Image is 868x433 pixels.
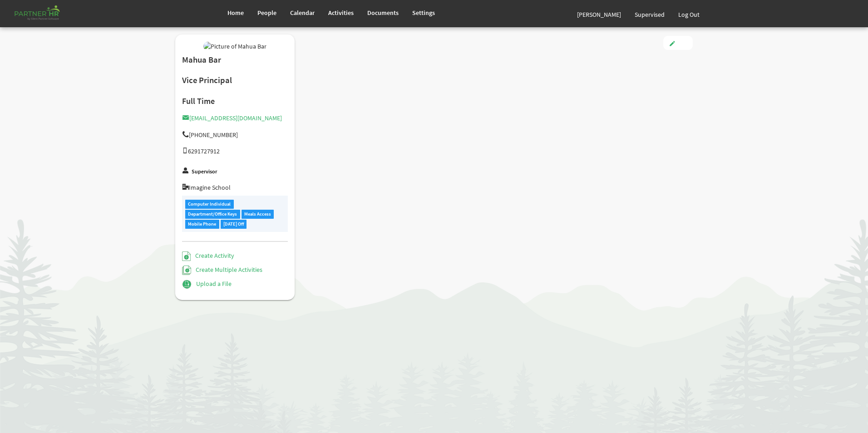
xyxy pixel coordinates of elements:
[257,9,276,17] span: People
[182,114,282,122] a: [EMAIL_ADDRESS][DOMAIN_NAME]
[182,55,288,65] h2: Mahua Bar
[182,131,288,138] h5: [PHONE_NUMBER]
[182,280,192,289] img: Upload a File
[185,210,240,218] div: Department/Office Keys
[182,251,234,260] a: Create Activity
[412,9,435,17] span: Settings
[328,9,354,17] span: Activities
[185,220,219,228] div: Mobile Phone
[182,76,288,85] h2: Vice Principal
[182,266,191,275] img: Create Multiple Activities
[192,169,217,175] label: Supervisor
[182,266,262,274] a: Create Multiple Activities
[671,2,706,27] a: Log Out
[185,200,234,208] div: Computer Individual
[182,184,288,191] h5: Imagine School
[203,42,266,51] img: Picture of Mahua Bar
[227,9,244,17] span: Home
[628,2,671,27] a: Supervised
[367,9,399,17] span: Documents
[182,148,288,155] h5: 6291727912
[182,280,232,288] a: Upload a File
[242,210,274,218] div: Meals Access
[290,9,315,17] span: Calendar
[182,251,191,261] img: Create Activity
[570,2,628,27] a: [PERSON_NAME]
[635,10,665,19] span: Supervised
[221,220,247,228] div: [DATE] Off
[182,97,288,106] h4: Full Time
